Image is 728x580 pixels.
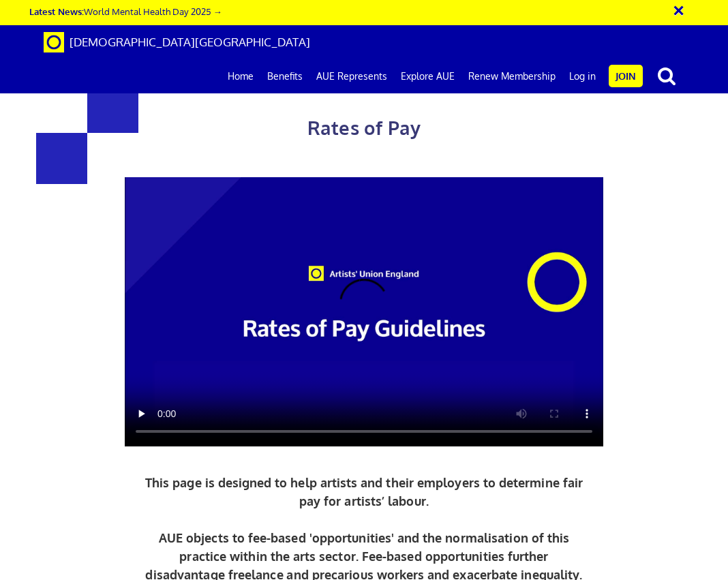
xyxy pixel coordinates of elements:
[33,25,320,59] a: Brand [DEMOGRAPHIC_DATA][GEOGRAPHIC_DATA]
[29,5,84,17] strong: Latest News:
[307,116,421,139] span: Rates of Pay
[646,61,688,90] button: search
[461,59,562,93] a: Renew Membership
[260,59,309,93] a: Benefits
[29,5,222,17] a: Latest News:World Mental Health Day 2025 →
[609,65,643,87] a: Join
[394,59,461,93] a: Explore AUE
[309,59,394,93] a: AUE Represents
[70,35,310,49] span: [DEMOGRAPHIC_DATA][GEOGRAPHIC_DATA]
[221,59,260,93] a: Home
[562,59,603,93] a: Log in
